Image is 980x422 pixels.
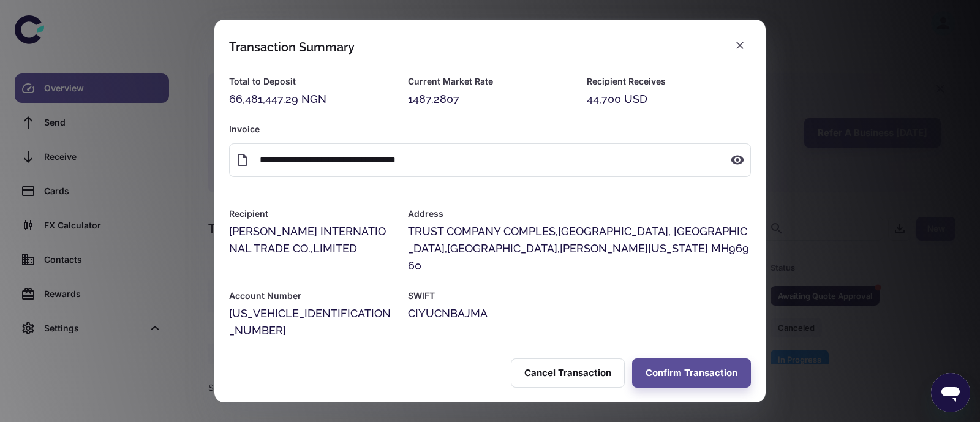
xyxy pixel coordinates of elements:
[408,207,751,220] h6: Address
[229,91,393,108] div: 66,481,447.29 NGN
[229,75,393,88] h6: Total to Deposit
[511,358,625,388] button: Cancel Transaction
[931,373,970,412] iframe: Button to launch messaging window
[229,289,393,303] h6: Account Number
[408,223,751,274] div: TRUST COMPANY COMPLES,[GEOGRAPHIC_DATA], [GEOGRAPHIC_DATA],[GEOGRAPHIC_DATA],[PERSON_NAME][US_STA...
[587,91,751,108] div: 44,700 USD
[229,223,393,257] div: [PERSON_NAME] INTERNATIONAL TRADE CO.,LIMITED
[229,40,355,55] div: Transaction Summary
[229,207,393,220] h6: Recipient
[408,289,751,303] h6: SWIFT
[229,122,751,136] h6: Invoice
[408,305,751,322] div: CIYUCNBAJMA
[632,358,751,388] button: Confirm Transaction
[408,91,572,108] div: 1487.2807
[229,305,393,339] div: [US_VEHICLE_IDENTIFICATION_NUMBER]
[587,75,751,88] h6: Recipient Receives
[408,75,572,88] h6: Current Market Rate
